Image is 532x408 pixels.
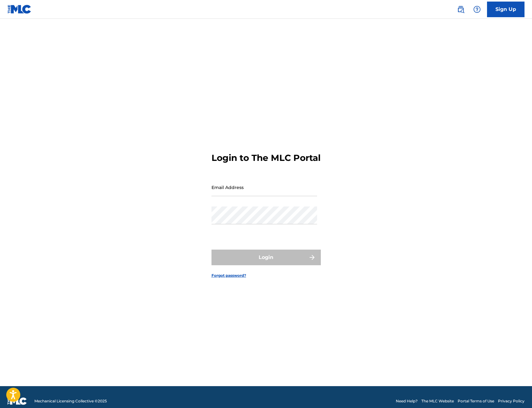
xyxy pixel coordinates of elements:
[487,2,525,17] a: Sign Up
[211,152,321,163] h3: Login to The MLC Portal
[421,398,454,404] a: The MLC Website
[34,398,107,404] span: Mechanical Licensing Collective © 2025
[473,6,481,13] img: help
[458,398,494,404] a: Portal Terms of Use
[7,5,32,14] img: MLC Logo
[211,273,246,278] a: Forgot password?
[7,397,27,405] img: logo
[498,398,525,404] a: Privacy Policy
[396,398,418,404] a: Need Help?
[457,6,465,13] img: search
[471,3,483,16] div: Help
[455,3,467,16] a: Public Search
